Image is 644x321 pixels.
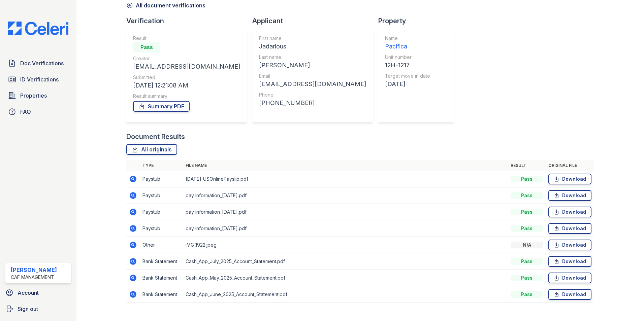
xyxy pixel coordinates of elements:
[511,242,543,248] div: N/A
[259,35,366,42] div: First name
[511,258,543,265] div: Pass
[3,286,74,299] a: Account
[183,171,508,187] td: [DATE]_USOnlinePayslip.pdf
[548,207,591,217] a: Download
[511,176,543,182] div: Pass
[548,174,591,184] a: Download
[140,160,183,171] th: Type
[259,79,366,89] div: [EMAIL_ADDRESS][DOMAIN_NAME]
[548,256,591,267] a: Download
[511,192,543,199] div: Pass
[133,35,240,42] div: Result
[133,81,240,90] div: [DATE] 12:21:08 AM
[140,253,183,270] td: Bank Statement
[133,74,240,81] div: Submitted
[183,204,508,220] td: pay information_[DATE].pdf
[548,223,591,234] a: Download
[126,1,205,9] a: All document verifications
[126,16,252,26] div: Verification
[508,160,546,171] th: Result
[548,240,591,250] a: Download
[548,273,591,283] a: Download
[11,274,57,281] div: CAF Management
[20,75,59,83] span: ID Verifications
[140,171,183,187] td: Paystub
[183,270,508,286] td: Cash_App_May_2025_Account_Statement.pdf
[511,275,543,281] div: Pass
[548,190,591,201] a: Download
[385,73,430,79] div: Target move in date
[378,16,459,26] div: Property
[5,57,71,70] a: Doc Verifications
[183,237,508,253] td: IMG_1922.jpeg
[183,187,508,204] td: pay information_[DATE].pdf
[140,286,183,303] td: Bank Statement
[20,108,31,116] span: FAQ
[183,286,508,303] td: Cash_App_June_2025_Account_Statement.pdf
[5,105,71,118] a: FAQ
[385,61,430,70] div: 12H-1217
[259,54,366,61] div: Last name
[546,160,594,171] th: Original file
[18,305,38,313] span: Sign out
[3,22,74,35] img: CE_Logo_Blue-a8612792a0a2168367f1c8372b55b34899dd931a85d93a1a3d3e32e68fde9ad4.png
[548,289,591,300] a: Download
[183,160,508,171] th: File name
[183,220,508,237] td: pay information_[DATE].pdf
[259,42,366,51] div: Jadarious
[140,237,183,253] td: Other
[133,101,190,112] a: Summary PDF
[511,225,543,232] div: Pass
[133,62,240,71] div: [EMAIL_ADDRESS][DOMAIN_NAME]
[252,16,378,26] div: Applicant
[385,35,430,51] a: Name Pacifica
[5,89,71,102] a: Properties
[3,302,74,316] a: Sign out
[259,98,366,108] div: [PHONE_NUMBER]
[259,73,366,79] div: Email
[259,61,366,70] div: [PERSON_NAME]
[385,54,430,61] div: Unit number
[385,79,430,89] div: [DATE]
[133,55,240,62] div: Creator
[133,93,240,100] div: Result summary
[511,209,543,215] div: Pass
[11,266,57,274] div: [PERSON_NAME]
[140,270,183,286] td: Bank Statement
[126,132,185,141] div: Document Results
[20,59,64,67] span: Doc Verifications
[140,220,183,237] td: Paystub
[140,187,183,204] td: Paystub
[133,42,160,52] div: Pass
[140,204,183,220] td: Paystub
[385,35,430,42] div: Name
[511,291,543,298] div: Pass
[385,42,430,51] div: Pacifica
[183,253,508,270] td: Cash_App_July_2025_Account_Statement.pdf
[20,92,47,100] span: Properties
[18,289,39,297] span: Account
[5,73,71,86] a: ID Verifications
[126,144,177,155] a: All originals
[259,92,366,98] div: Phone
